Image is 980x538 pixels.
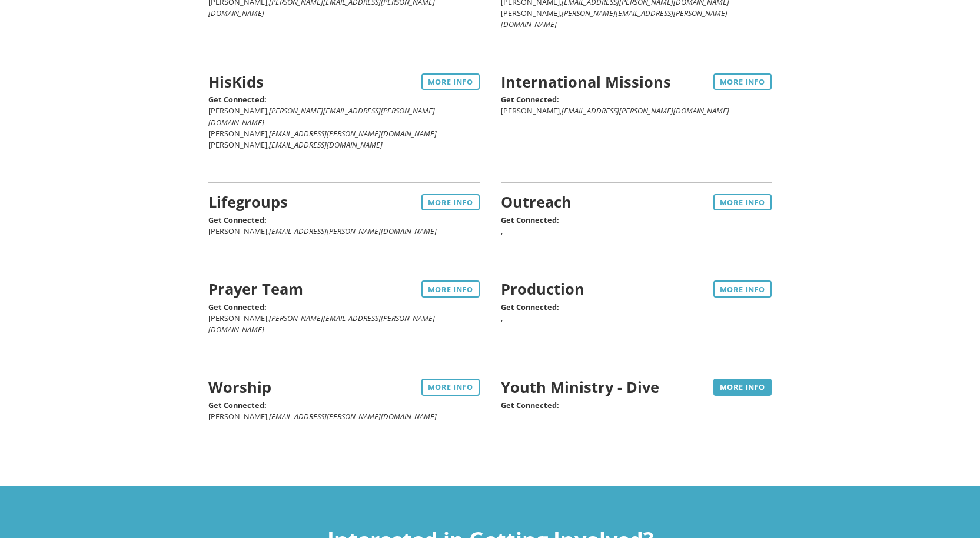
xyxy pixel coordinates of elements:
[208,280,416,297] h4: Prayer Team
[501,73,708,90] h4: International Missions
[501,216,772,224] h6: Get Connected:
[501,193,708,210] h4: Outreach
[501,379,708,395] h4: Youth Ministry - Dive
[421,379,480,395] a: More Info
[501,303,772,311] h6: Get Connected:
[421,194,480,210] a: More Info
[713,73,772,90] a: More Info
[713,379,772,395] a: More Info
[501,95,772,103] h6: Get Connected:
[269,411,437,422] em: [EMAIL_ADDRESS][PERSON_NAME][DOMAIN_NAME]
[208,401,479,409] h6: Get Connected:
[501,280,708,297] h4: Production
[208,95,479,103] h6: Get Connected:
[501,313,772,324] p: ,
[208,379,416,395] h4: Worship
[269,139,383,150] em: [EMAIL_ADDRESS][DOMAIN_NAME]
[501,401,772,409] h6: Get Connected:
[713,280,772,297] a: More Info
[269,226,437,236] em: [EMAIL_ADDRESS][PERSON_NAME][DOMAIN_NAME]
[208,313,479,335] p: [PERSON_NAME],
[208,411,479,422] p: [PERSON_NAME],
[501,105,772,116] p: [PERSON_NAME],
[501,8,727,29] em: [PERSON_NAME][EMAIL_ADDRESS][PERSON_NAME][DOMAIN_NAME]
[421,280,480,297] a: More Info
[208,105,435,127] em: [PERSON_NAME][EMAIL_ADDRESS][PERSON_NAME][DOMAIN_NAME]
[208,313,435,335] em: [PERSON_NAME][EMAIL_ADDRESS][PERSON_NAME][DOMAIN_NAME]
[562,105,729,116] em: [EMAIL_ADDRESS][PERSON_NAME][DOMAIN_NAME]
[208,73,416,90] h4: HisKids
[713,194,772,210] a: More Info
[501,226,772,237] p: ,
[421,73,480,90] a: More Info
[208,303,479,311] h6: Get Connected:
[269,128,437,139] em: [EMAIL_ADDRESS][PERSON_NAME][DOMAIN_NAME]
[208,193,416,210] h4: Lifegroups
[208,105,479,150] p: [PERSON_NAME], [PERSON_NAME], [PERSON_NAME],
[208,226,479,237] p: [PERSON_NAME],
[208,216,479,224] h6: Get Connected:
